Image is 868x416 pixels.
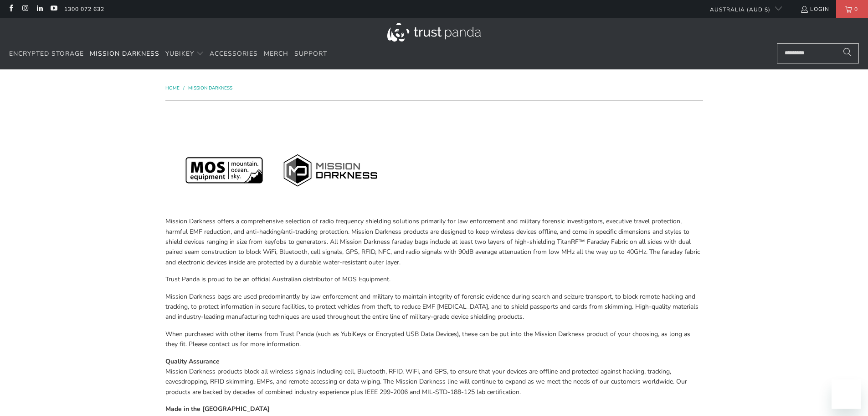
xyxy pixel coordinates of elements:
p: Mission Darkness bags are used predominantly by law enforcement and military to maintain integrit... [165,292,703,322]
span: YubiKey [165,49,194,58]
p: Trust Panda is proud to be an official Australian distributor of MOS Equipment. [165,274,703,284]
span: Home [165,85,180,91]
span: Encrypted Storage [9,49,84,58]
span: Merch [264,49,288,58]
a: Trust Panda Australia on Facebook [7,5,15,13]
a: Trust Panda Australia on Instagram [21,5,29,13]
strong: Quality Assurance [165,357,220,366]
span: / [183,85,185,91]
img: Trust Panda Australia [387,23,481,42]
iframe: Button to launch messaging window [832,379,861,409]
span: Support [294,49,327,58]
a: Login [800,4,829,14]
p: Mission Darkness offers a comprehensive selection of radio frequency shielding solutions primaril... [165,216,703,268]
p: When purchased with other items from Trust Panda (such as YubiKeys or Encrypted USB Data Devices)... [165,329,703,350]
a: Home [165,85,181,91]
a: Mission Darkness [188,85,232,91]
a: Trust Panda Australia on YouTube [50,5,57,13]
span: Accessories [210,49,258,58]
a: Encrypted Storage [9,43,84,65]
strong: Made in the [GEOGRAPHIC_DATA] [165,405,270,413]
a: Support [294,43,327,65]
span: Mission Darkness [90,49,159,58]
summary: YubiKey [165,43,204,65]
button: Search [836,43,859,63]
a: Trust Panda Australia on LinkedIn [36,5,43,13]
a: Merch [264,43,288,65]
span: radio signals with 90dB average attenuation from low MHz all the way up to 40GHz [406,247,646,256]
a: Mission Darkness [90,43,159,65]
p: Mission Darkness products block all wireless signals including cell, Bluetooth, RFID, WiFi, and G... [165,357,703,398]
input: Search... [777,43,859,63]
a: Accessories [210,43,258,65]
a: 1300 072 632 [64,4,104,14]
nav: Translation missing: en.navigation.header.main_nav [9,43,327,65]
